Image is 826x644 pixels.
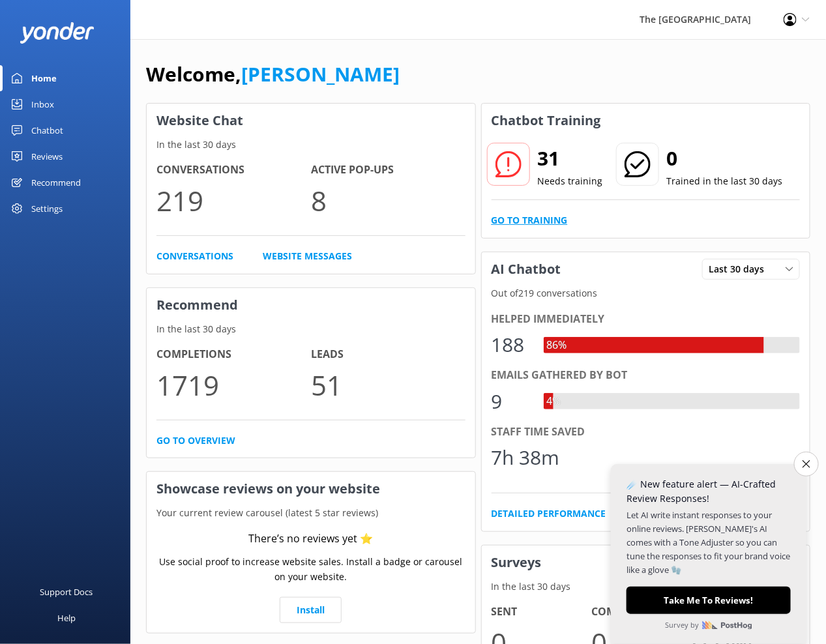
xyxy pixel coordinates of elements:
[492,367,801,384] div: Emails gathered by bot
[263,249,352,263] a: Website Messages
[156,346,311,363] h4: Completions
[156,162,311,179] h4: Conversations
[31,196,63,222] div: Settings
[248,531,373,548] div: There’s no reviews yet ⭐
[492,329,531,360] div: 188
[147,472,475,506] h3: Showcase reviews on your website
[147,104,475,138] h3: Website Chat
[156,555,465,584] p: Use social proof to increase website sales. Install a badge or carousel on your website.
[156,363,311,407] p: 1719
[31,117,63,143] div: Chatbot
[544,393,565,410] div: 4%
[709,262,772,276] span: Last 30 days
[492,506,606,521] a: Detailed Performance
[57,605,76,631] div: Help
[31,91,54,117] div: Inbox
[311,363,465,407] p: 51
[147,138,475,152] p: In the last 30 days
[147,322,475,336] p: In the last 30 days
[40,579,93,605] div: Support Docs
[482,252,571,286] h3: AI Chatbot
[538,174,603,188] p: Needs training
[311,162,465,179] h4: Active Pop-ups
[538,143,603,174] h2: 31
[482,104,611,138] h3: Chatbot Training
[492,311,801,328] div: Helped immediately
[31,169,81,196] div: Recommend
[492,604,592,621] h4: Sent
[147,288,475,322] h3: Recommend
[492,442,560,473] div: 7h 38m
[591,604,692,621] h4: Completed
[311,346,465,363] h4: Leads
[667,143,783,174] h2: 0
[156,433,235,448] a: Go to overview
[492,424,801,441] div: Staff time saved
[156,179,311,222] p: 219
[482,546,810,579] h3: Surveys
[147,506,475,520] p: Your current review carousel (latest 5 star reviews)
[31,65,57,91] div: Home
[20,22,95,44] img: yonder-white-logo.png
[544,337,570,354] div: 86%
[311,179,465,222] p: 8
[482,579,810,594] p: In the last 30 days
[146,59,400,90] h1: Welcome,
[156,249,233,263] a: Conversations
[280,597,342,623] a: Install
[31,143,63,169] div: Reviews
[482,286,810,300] p: Out of 219 conversations
[492,386,531,417] div: 9
[492,213,568,227] a: Go to Training
[667,174,783,188] p: Trained in the last 30 days
[241,61,400,87] a: [PERSON_NAME]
